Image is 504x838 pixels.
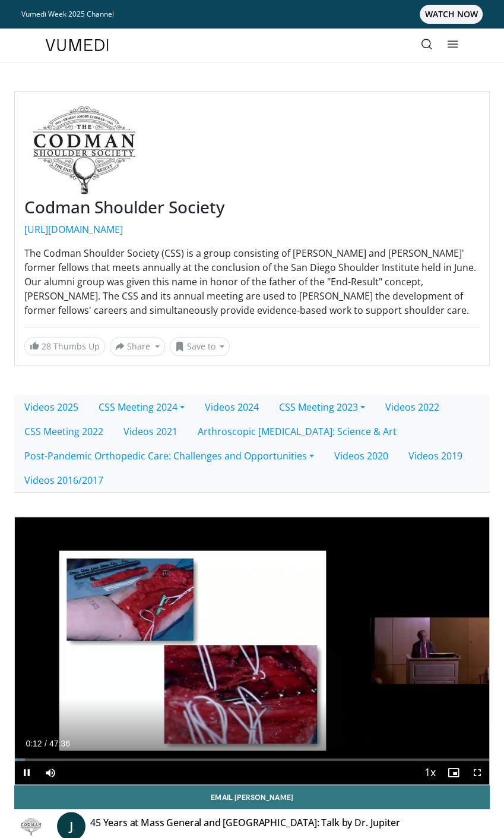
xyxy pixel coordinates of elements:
[442,761,465,785] button: Enable picture-in-picture mode
[45,739,47,748] span: /
[24,101,143,197] img: Codman Shoulder Society
[24,223,123,236] a: [URL][DOMAIN_NAME]
[188,419,407,444] a: Arthroscopic [MEDICAL_DATA]: Science & Art
[170,337,230,356] button: Save to
[26,739,42,748] span: 0:12
[24,246,480,317] p: The Codman Shoulder Society (CSS) is a group consisting of [PERSON_NAME] and [PERSON_NAME]' forme...
[15,758,489,761] div: Progress Bar
[420,5,483,24] span: WATCH NOW
[42,341,51,352] span: 28
[465,761,489,785] button: Fullscreen
[14,395,88,420] a: Videos 2025
[14,785,490,809] a: Email [PERSON_NAME]
[24,197,480,218] h3: Codman Shoulder Society
[195,395,269,420] a: Videos 2024
[398,443,473,468] a: Videos 2019
[14,443,324,468] a: Post-Pandemic Orthopedic Care: Challenges and Opportunities
[324,443,398,468] a: Videos 2020
[418,761,442,785] button: Playback Rate
[113,419,188,444] a: Videos 2021
[14,817,47,836] img: Codman Shoulder Society
[39,761,62,785] button: Mute
[14,468,113,493] a: Videos 2016/2017
[375,395,449,420] a: Videos 2022
[24,337,105,355] a: 28 Thumbs Up
[15,761,39,785] button: Pause
[110,337,165,356] button: Share
[49,739,70,748] span: 47:36
[46,39,109,51] img: VuMedi Logo
[269,395,375,420] a: CSS Meeting 2023
[15,517,489,785] video-js: Video Player
[90,817,400,836] h4: 45 Years at Mass General and [GEOGRAPHIC_DATA]: Talk by Dr. Jupiter
[14,419,113,444] a: CSS Meeting 2022
[88,395,195,420] a: CSS Meeting 2024
[21,5,483,24] a: Vumedi Week 2025 ChannelWATCH NOW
